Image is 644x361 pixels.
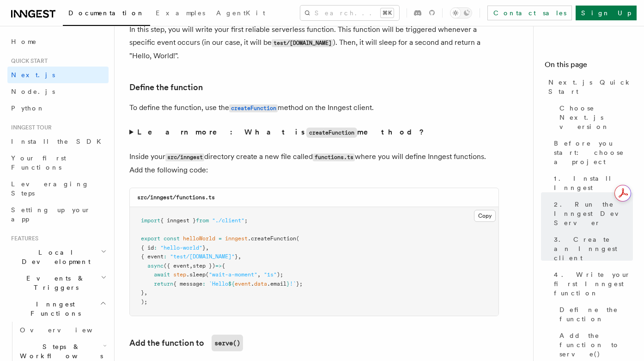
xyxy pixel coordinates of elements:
span: .email [267,281,286,287]
summary: Learn more: What iscreateFunctionmethod? [129,126,499,139]
code: serve() [212,335,243,351]
p: To define the function, use the method on the Inngest client. [129,101,499,115]
span: , [238,253,241,260]
button: Local Development [7,244,109,270]
strong: Learn more: What is method? [137,128,426,136]
span: "hello-world" [160,245,202,251]
span: Define the function [559,305,633,324]
code: test/[DOMAIN_NAME] [272,39,333,47]
span: .sleep [186,271,206,278]
span: } [235,253,238,260]
span: inngest [225,235,248,242]
span: : [202,281,206,287]
span: Install the SDK [11,138,107,145]
a: 1. Install Inngest [550,170,633,196]
span: Local Development [7,248,101,266]
span: } [141,289,144,296]
span: export [141,235,160,242]
span: { event [141,253,164,260]
span: const [164,235,180,242]
a: Before you start: choose a project [550,135,633,170]
span: Home [11,37,37,46]
span: Next.js Quick Start [548,78,633,96]
button: Search...⌘K [300,6,399,20]
span: { inngest } [160,217,196,224]
span: } [202,245,206,251]
span: return [154,281,173,287]
span: Events & Triggers [7,274,101,292]
button: Toggle dark mode [450,7,472,18]
a: AgentKit [211,3,271,25]
code: src/inngest/functions.ts [137,194,215,201]
span: , [144,289,147,296]
a: Choose Next.js version [556,100,633,135]
span: 2. Run the Inngest Dev Server [554,200,633,227]
a: createFunction [229,103,278,112]
a: Examples [150,3,211,25]
span: Setting up your app [11,206,91,223]
span: Before you start: choose a project [554,139,633,166]
span: Python [11,104,45,112]
a: Leveraging Steps [7,176,109,202]
span: step [173,271,186,278]
span: from [196,217,209,224]
a: Your first Functions [7,150,109,176]
a: Node.js [7,83,109,100]
span: ( [296,235,299,242]
span: 4. Write your first Inngest function [554,270,633,298]
span: import [141,217,160,224]
span: 1. Install Inngest [554,174,633,192]
a: Add the function toserve() [129,335,243,351]
span: { [222,263,225,269]
span: async [147,263,164,269]
span: = [219,235,222,242]
span: event [235,281,251,287]
span: .createFunction [248,235,296,242]
a: Python [7,100,109,116]
span: "test/[DOMAIN_NAME]" [170,253,235,260]
a: Install the SDK [7,133,109,150]
span: Features [7,235,38,242]
a: Define the function [556,301,633,327]
span: Choose Next.js version [559,104,633,131]
a: Sign Up [576,6,637,20]
a: Define the function [129,81,203,94]
span: Inngest Functions [7,300,100,318]
span: ); [141,299,147,305]
span: Add the function to serve() [559,331,633,359]
span: . [251,281,254,287]
span: }; [296,281,303,287]
span: Steps & Workflows [16,342,103,361]
a: Next.js Quick Start [545,74,633,100]
kbd: ⌘K [381,8,394,18]
span: await [154,271,170,278]
span: , [257,271,261,278]
a: Next.js [7,67,109,83]
span: ; [244,217,248,224]
code: functions.ts [313,153,355,161]
a: 2. Run the Inngest Dev Server [550,196,633,231]
span: ({ event [164,263,189,269]
a: Contact sales [487,6,572,20]
span: "wait-a-moment" [209,271,257,278]
span: Inngest tour [7,124,52,131]
span: "./client" [212,217,244,224]
span: : [154,245,157,251]
a: Home [7,33,109,50]
span: Examples [156,9,205,17]
span: 3. Create an Inngest client [554,235,633,263]
span: helloWorld [183,235,215,242]
span: ${ [228,281,235,287]
span: "1s" [264,271,277,278]
span: Next.js [11,71,55,79]
span: : [164,253,167,260]
p: Inside your directory create a new file called where you will define Inngest functions. Add the f... [129,150,499,177]
h4: On this page [545,59,633,74]
span: Quick start [7,57,48,65]
span: { message [173,281,202,287]
span: ); [277,271,283,278]
button: Inngest Functions [7,296,109,322]
span: Leveraging Steps [11,180,89,197]
span: ( [206,271,209,278]
span: Overview [20,326,115,334]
